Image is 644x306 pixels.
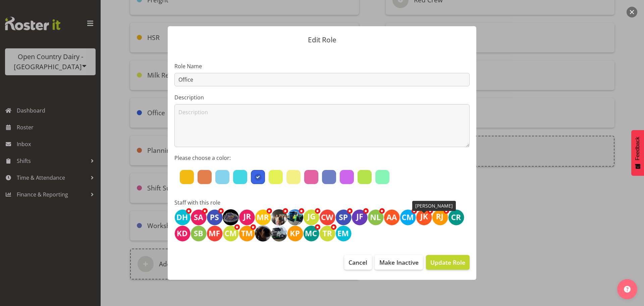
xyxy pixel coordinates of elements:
[207,225,223,242] img: michelle-ford10307.jpg
[191,209,207,225] img: stacey-allen7479.jpg
[174,36,470,43] p: Edit Role
[287,209,303,225] img: ginny-christians35b521f2124fcfacc4f424f8c6b57ca4.png
[255,225,271,242] img: michael-straith9f1933db4747ca54ad349f5bfd7ba586.png
[432,209,448,225] img: rebecca-john10111.jpg
[319,225,335,242] img: tracey-rogan11594.jpg
[174,154,470,162] label: Please choose a color:
[239,225,255,242] img: tim-magness10922.jpg
[174,62,470,70] label: Role Name
[368,209,384,225] img: nicole-lloyd7454.jpg
[271,209,287,225] img: melissa-viningeffa691c1659ce5f13dfb40557c67661.png
[319,209,335,225] img: clare-welland8449.jpg
[344,255,372,270] button: Cancel
[271,225,287,242] img: scott-sherlock1aa36452fdbe67fa351d54ee29fb54e6.png
[174,73,470,86] input: Role Name
[174,93,470,101] label: Description
[191,225,207,242] img: sara-bowie10274.jpg
[223,209,239,225] img: brendon-lloyd2d0c28af43f030292eb0b82fa5cb1fd9.png
[448,209,464,225] img: chris-russell10214.jpg
[624,286,631,293] img: help-xxl-2.png
[430,258,465,267] span: Update Role
[348,258,367,267] span: Cancel
[255,209,271,225] img: milk-reception-awarua7542.jpg
[303,209,319,225] img: jessica-greenwood7429.jpg
[400,209,416,225] img: courtney-morrison9778.jpg
[223,225,239,242] img: corey-millan10439.jpg
[384,209,400,225] img: alan-ackerman9762.jpg
[379,258,419,267] span: Make Inactive
[335,225,352,242] img: ethan-moore11797.jpg
[303,225,319,242] img: michael-campbell11468.jpg
[416,209,432,225] img: jess-key9856.jpg
[207,209,223,225] img: peter-sutherland7458.jpg
[635,137,641,160] span: Feedback
[287,225,303,242] img: kays-pakitoa11228.jpg
[426,255,470,270] button: Update Role
[174,225,191,242] img: kyron-devery10221.jpg
[174,209,191,225] img: doug-hayes7413.jpg
[352,209,368,225] img: jane-fisher7557.jpg
[375,255,423,270] button: Make Inactive
[239,209,255,225] img: jessica-reid7430.jpg
[335,209,352,225] img: smt-planning7541.jpg
[631,130,644,176] button: Feedback - Show survey
[174,199,470,207] label: Staff with this role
